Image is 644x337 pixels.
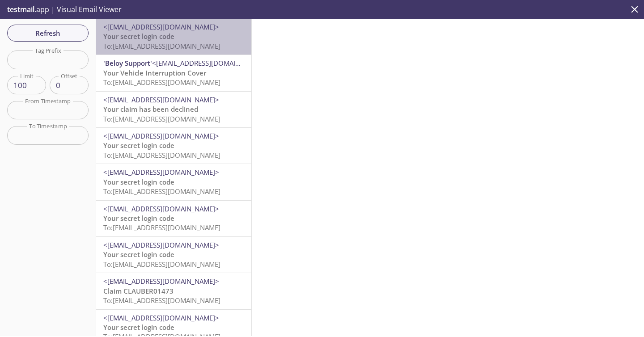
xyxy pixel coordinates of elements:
[14,27,81,39] span: Refresh
[103,323,174,332] span: Your secret login code
[103,151,220,160] span: To: [EMAIL_ADDRESS][DOMAIN_NAME]
[103,68,206,77] span: Your Vehicle Interruption Cover
[7,25,89,42] button: Refresh
[103,78,220,87] span: To: [EMAIL_ADDRESS][DOMAIN_NAME]
[152,59,268,67] span: <[EMAIL_ADDRESS][DOMAIN_NAME]>
[103,277,219,286] span: <[EMAIL_ADDRESS][DOMAIN_NAME]>
[103,114,220,123] span: To: [EMAIL_ADDRESS][DOMAIN_NAME]
[103,223,220,232] span: To: [EMAIL_ADDRESS][DOMAIN_NAME]
[103,286,174,295] span: Claim CLAUBER01473
[96,128,251,164] div: <[EMAIL_ADDRESS][DOMAIN_NAME]>Your secret login codeTo:[EMAIL_ADDRESS][DOMAIN_NAME]
[96,19,251,55] div: <[EMAIL_ADDRESS][DOMAIN_NAME]>Your secret login codeTo:[EMAIL_ADDRESS][DOMAIN_NAME]
[103,32,174,41] span: Your secret login code
[103,313,219,322] span: <[EMAIL_ADDRESS][DOMAIN_NAME]>
[96,273,251,309] div: <[EMAIL_ADDRESS][DOMAIN_NAME]>Claim CLAUBER01473To:[EMAIL_ADDRESS][DOMAIN_NAME]
[103,177,174,186] span: Your secret login code
[96,237,251,273] div: <[EMAIL_ADDRESS][DOMAIN_NAME]>Your secret login codeTo:[EMAIL_ADDRESS][DOMAIN_NAME]
[103,250,174,259] span: Your secret login code
[96,201,251,236] div: <[EMAIL_ADDRESS][DOMAIN_NAME]>Your secret login codeTo:[EMAIL_ADDRESS][DOMAIN_NAME]
[103,59,152,67] span: 'Beloy Support'
[7,4,34,14] span: testmail
[103,240,219,249] span: <[EMAIL_ADDRESS][DOMAIN_NAME]>
[103,105,198,114] span: Your claim has been declined
[103,214,174,223] span: Your secret login code
[103,204,219,213] span: <[EMAIL_ADDRESS][DOMAIN_NAME]>
[103,22,219,31] span: <[EMAIL_ADDRESS][DOMAIN_NAME]>
[103,187,220,196] span: To: [EMAIL_ADDRESS][DOMAIN_NAME]
[96,92,251,127] div: <[EMAIL_ADDRESS][DOMAIN_NAME]>Your claim has been declinedTo:[EMAIL_ADDRESS][DOMAIN_NAME]
[96,164,251,200] div: <[EMAIL_ADDRESS][DOMAIN_NAME]>Your secret login codeTo:[EMAIL_ADDRESS][DOMAIN_NAME]
[103,42,220,51] span: To: [EMAIL_ADDRESS][DOMAIN_NAME]
[103,141,174,150] span: Your secret login code
[103,131,219,140] span: <[EMAIL_ADDRESS][DOMAIN_NAME]>
[103,260,220,269] span: To: [EMAIL_ADDRESS][DOMAIN_NAME]
[103,168,219,177] span: <[EMAIL_ADDRESS][DOMAIN_NAME]>
[103,95,219,104] span: <[EMAIL_ADDRESS][DOMAIN_NAME]>
[96,55,251,91] div: 'Beloy Support'<[EMAIL_ADDRESS][DOMAIN_NAME]>Your Vehicle Interruption CoverTo:[EMAIL_ADDRESS][DO...
[103,296,220,305] span: To: [EMAIL_ADDRESS][DOMAIN_NAME]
